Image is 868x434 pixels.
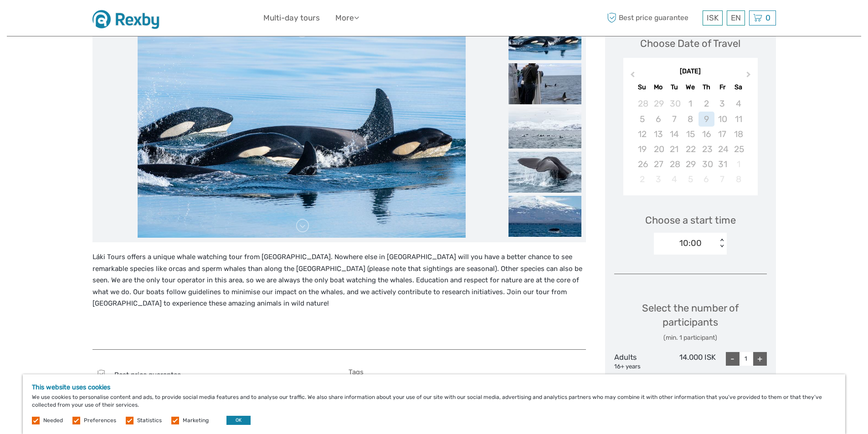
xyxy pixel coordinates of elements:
[634,172,650,187] div: Not available Sunday, November 2nd, 2025
[650,172,666,187] div: Not available Monday, November 3rd, 2025
[666,112,682,127] div: Not available Tuesday, October 7th, 2025
[84,417,116,424] label: Preferences
[699,172,714,187] div: Not available Thursday, November 6th, 2025
[699,157,714,172] div: Not available Thursday, October 30th, 2025
[682,127,698,142] div: Not available Wednesday, October 15th, 2025
[650,142,666,157] div: Not available Monday, October 20th, 2025
[650,112,666,127] div: Not available Monday, October 6th, 2025
[508,152,581,193] img: ee5f456686ea43659e2a4b63713f1618_slider_thumbnail.jpeg
[714,157,730,172] div: Not available Friday, October 31st, 2025
[92,7,166,29] img: 1430-dd05a757-d8ed-48de-a814-6052a4ad6914_logo_small.jpg
[699,112,714,127] div: Not available Thursday, October 9th, 2025
[666,96,682,111] div: Choose Tuesday, September 30th, 2025
[138,19,466,238] img: 2231dc51aeba4f0480feeaab84392f55_main_slider.jpeg
[714,172,730,187] div: Not available Friday, November 7th, 2025
[699,96,714,111] div: Not available Thursday, October 2nd, 2025
[23,374,845,434] div: We use cookies to personalise content and ads, to provide social media features and to analyse ou...
[114,371,181,379] span: Best price guarantee
[682,96,698,111] div: Not available Wednesday, October 1st, 2025
[730,127,746,142] div: Not available Saturday, October 18th, 2025
[13,16,103,23] p: We're away right now. Please check back later!
[727,10,745,26] div: EN
[605,10,700,26] span: Best price guarantee
[634,142,650,157] div: Not available Sunday, October 19th, 2025
[43,417,63,424] label: Needed
[508,63,581,104] img: 74e4eeb14c134273b67d4380d0daa943_slider_thumbnail.jpeg
[92,251,586,310] p: Láki Tours offers a unique whale watching tour from [GEOGRAPHIC_DATA]. Nowhere else in [GEOGRAPHI...
[707,13,719,22] span: ISK
[753,352,767,366] div: +
[105,14,116,25] button: Open LiveChat chat widget
[682,142,698,157] div: Not available Wednesday, October 22nd, 2025
[714,127,730,142] div: Not available Friday, October 17th, 2025
[682,81,698,93] div: We
[666,81,682,93] div: Tu
[508,107,581,148] img: d9d597f0bea14e28a3626049cbad4b8f_slider_thumbnail.jpeg
[730,96,746,111] div: Not available Saturday, October 4th, 2025
[508,196,581,237] img: 3d54d34085e8444897731d3313ed9d2d_slider_thumbnail.jpeg
[508,19,581,60] img: 2231dc51aeba4f0480feeaab84392f55_slider_thumbnail.jpeg
[650,157,666,172] div: Not available Monday, October 27th, 2025
[764,13,772,22] span: 0
[730,157,746,172] div: Not available Saturday, November 1st, 2025
[679,237,702,249] div: 10:00
[699,142,714,157] div: Not available Thursday, October 23rd, 2025
[349,368,586,376] h5: Tags
[634,112,650,127] div: Not available Sunday, October 5th, 2025
[650,96,666,111] div: Choose Monday, September 29th, 2025
[730,112,746,127] div: Not available Saturday, October 11th, 2025
[634,127,650,142] div: Not available Sunday, October 12th, 2025
[666,157,682,172] div: Not available Tuesday, October 28th, 2025
[682,112,698,127] div: Not available Wednesday, October 8th, 2025
[645,213,736,227] span: Choose a start time
[32,383,836,391] h5: This website uses cookies
[634,81,650,93] div: Su
[614,333,767,342] div: (min. 1 participant)
[626,96,755,187] div: month 2025-10
[623,67,758,77] div: [DATE]
[665,352,716,371] div: 14.000 ISK
[718,239,726,248] div: < >
[226,416,251,425] button: OK
[137,417,162,424] label: Statistics
[614,301,767,342] div: Select the number of participants
[650,81,666,93] div: Mo
[666,127,682,142] div: Not available Tuesday, October 14th, 2025
[183,417,209,424] label: Marketing
[634,96,650,111] div: Choose Sunday, September 28th, 2025
[614,352,665,371] div: Adults
[263,11,320,25] a: Multi-day tours
[699,81,714,93] div: Th
[634,157,650,172] div: Not available Sunday, October 26th, 2025
[699,127,714,142] div: Not available Thursday, October 16th, 2025
[742,69,757,84] button: Next Month
[666,172,682,187] div: Not available Tuesday, November 4th, 2025
[666,142,682,157] div: Not available Tuesday, October 21st, 2025
[726,352,740,366] div: -
[730,142,746,157] div: Not available Saturday, October 25th, 2025
[614,363,665,371] div: 16+ years
[640,36,740,51] div: Choose Date of Travel
[714,81,730,93] div: Fr
[650,127,666,142] div: Not available Monday, October 13th, 2025
[624,69,639,84] button: Previous Month
[730,172,746,187] div: Not available Saturday, November 8th, 2025
[714,142,730,157] div: Not available Friday, October 24th, 2025
[682,157,698,172] div: Not available Wednesday, October 29th, 2025
[682,172,698,187] div: Not available Wednesday, November 5th, 2025
[714,112,730,127] div: Not available Friday, October 10th, 2025
[714,96,730,111] div: Not available Friday, October 3rd, 2025
[335,11,359,25] a: More
[730,81,746,93] div: Sa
